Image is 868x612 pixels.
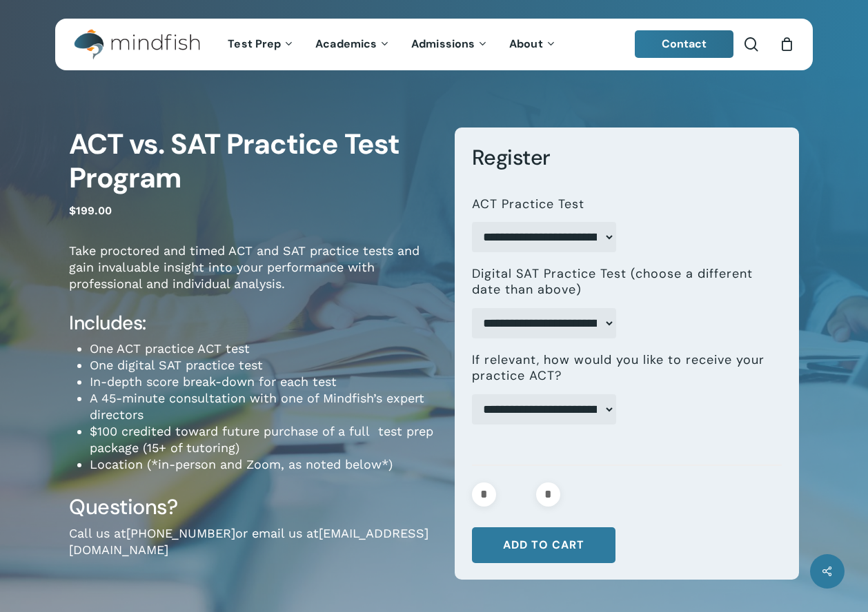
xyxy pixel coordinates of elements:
h1: ACT vs. SAT Practice Test Program [69,127,434,196]
label: If relevant, how would you like to receive your practice ACT? [472,352,771,385]
span: $ [69,204,76,217]
nav: Main Menu [217,19,566,70]
a: Contact [635,30,734,58]
button: Add to cart [472,527,615,563]
h4: Includes: [69,311,434,336]
h3: Questions? [69,493,434,520]
a: Admissions [401,39,499,50]
bdi: 199.00 [69,204,112,217]
li: A 45-minute consultation with one of Mindfish’s expert directors [90,390,434,423]
a: Academics [305,39,401,50]
a: Cart [779,37,794,52]
h3: Register [472,144,782,171]
span: About [509,37,543,51]
label: ACT Practice Test [472,196,584,212]
li: Location (*in-person and Zoom, as noted below*) [90,456,434,473]
header: Main Menu [55,19,813,70]
label: Digital SAT Practice Test (choose a different date than above) [472,266,771,298]
span: Test Prep [228,37,281,51]
li: In-depth score break-down for each test [90,374,434,390]
a: [PHONE_NUMBER] [126,526,235,540]
li: $100 credited toward future purchase of a full test prep package (15+ of tutoring) [90,423,434,456]
p: Take proctored and timed ACT and SAT practice tests and gain invaluable insight into your perform... [69,243,434,311]
span: Academics [315,37,377,51]
input: Product quantity [500,482,532,507]
a: Test Prep [217,39,305,50]
a: About [499,39,567,50]
span: Admissions [411,37,475,51]
li: One digital SAT practice test [90,357,434,374]
span: Contact [662,37,707,51]
li: One ACT practice ACT test [90,340,434,357]
p: Call us at or email us at [69,525,434,577]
